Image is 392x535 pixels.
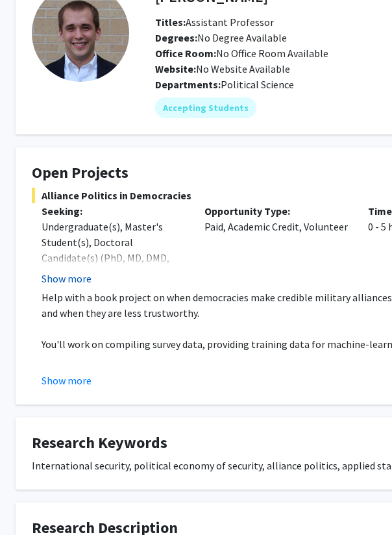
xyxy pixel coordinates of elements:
b: Degrees: [155,31,197,44]
iframe: Chat [10,477,55,525]
b: Office Room: [155,47,216,60]
b: Departments: [155,78,221,91]
button: Show more [42,271,92,286]
p: Seeking: [42,203,185,219]
span: No Office Room Available [155,47,328,60]
p: Opportunity Type: [204,203,348,219]
b: Website: [155,62,196,75]
span: Assistant Professor [155,16,274,29]
span: No Website Available [155,62,290,75]
span: Political Science [221,78,294,91]
mat-chip: Accepting Students [155,97,256,118]
b: Titles: [155,16,186,29]
div: Paid, Academic Credit, Volunteer [195,203,358,286]
div: Undergraduate(s), Master's Student(s), Doctoral Candidate(s) (PhD, MD, DMD, PharmD, etc.) [42,219,185,281]
span: No Degree Available [155,31,287,44]
button: Show more [42,373,92,388]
